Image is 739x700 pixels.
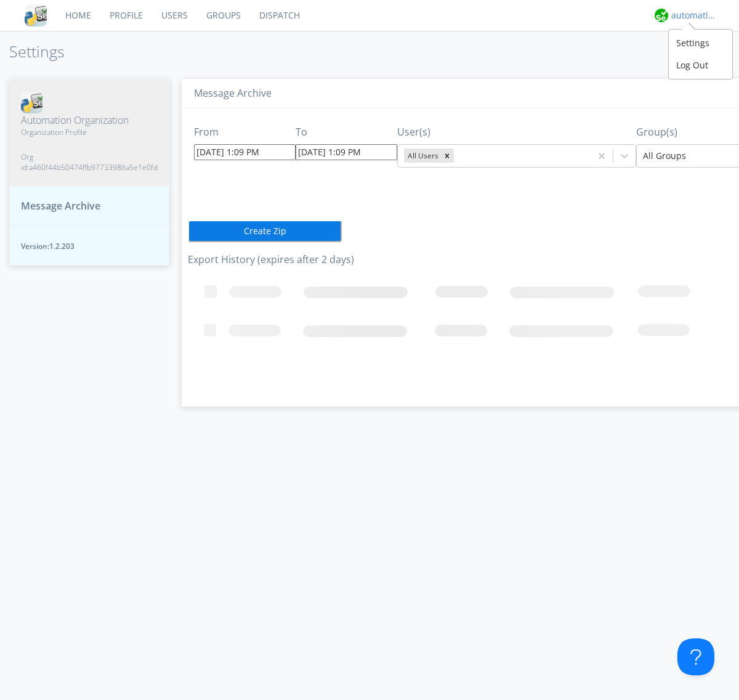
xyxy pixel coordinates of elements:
[677,638,714,675] iframe: Toggle Customer Support
[669,54,732,76] div: Log Out
[296,127,397,138] h3: To
[21,152,158,173] span: Org id: a460f44b50474ffb97733986a5e1e0fd
[655,9,668,22] img: d2d01cd9b4174d08988066c6d424eccd
[21,127,158,137] span: Organization Profile
[440,149,454,163] div: Remove All Users
[21,199,100,213] span: Message Archive
[25,4,47,26] img: cddb5a64eb264b2086981ab96f4c1ba7
[21,113,158,128] span: Automation Organization
[404,149,440,163] div: All Users
[9,186,169,226] button: Message Archive
[9,79,169,186] button: Automation OrganizationOrganization ProfileOrg id:a460f44b50474ffb97733986a5e1e0fd
[21,92,42,113] img: cddb5a64eb264b2086981ab96f4c1ba7
[397,127,636,138] h3: User(s)
[9,226,169,266] button: Version:1.2.203
[194,127,296,138] h3: From
[188,220,342,242] button: Create Zip
[21,241,158,251] span: Version: 1.2.203
[669,32,732,54] div: Settings
[671,9,717,22] div: automation+atlas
